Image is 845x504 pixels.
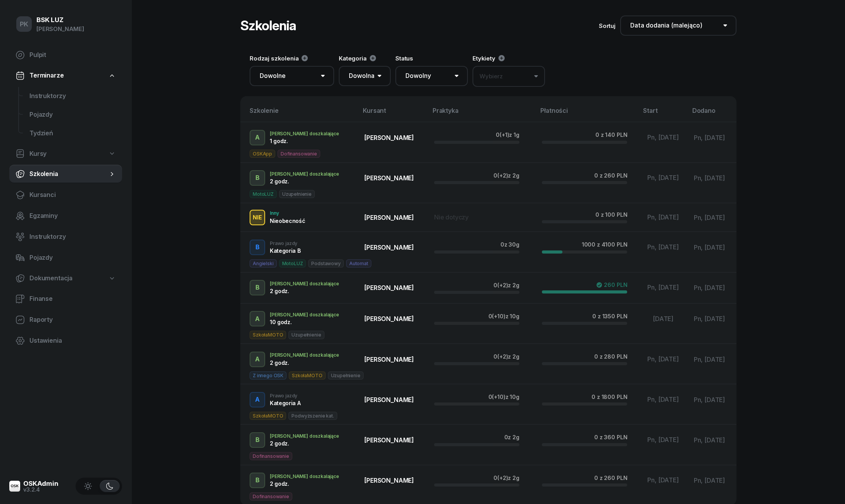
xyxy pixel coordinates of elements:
[497,475,508,481] span: (+2)
[594,475,627,481] div: 0 z 260 PLN
[536,105,638,122] th: Płatności
[250,190,277,198] span: MotoLUZ
[288,412,337,420] span: Podwyższenie kat.
[289,371,325,380] span: SzkołaMOTO
[288,331,324,339] span: Uzupełnienie
[504,434,519,440] div: 0 z 2g
[647,243,678,251] span: Pn, [DATE]
[694,436,725,444] span: Pn, [DATE]
[29,169,108,179] span: Szkolenia
[582,241,628,248] div: 1000 z 4100 PLN
[492,313,505,319] span: (+10)
[647,174,678,181] span: Pn, [DATE]
[250,150,275,158] span: OSKApp
[250,452,292,460] span: Dofinansowanie
[694,356,725,363] span: Pn, [DATE]
[29,273,72,283] span: Dokumentacja
[29,128,116,138] span: Tydzień
[694,315,725,323] span: Pn, [DATE]
[647,283,678,291] span: Pn, [DATE]
[308,259,343,268] span: Podstawowy
[594,353,627,360] div: 0 z 280 PLN
[497,282,508,288] span: (+2)
[694,214,725,221] span: Pn, [DATE]
[364,356,414,363] span: [PERSON_NAME]
[496,131,519,138] div: 0 z 1g
[500,241,519,248] div: 0 z 30g
[364,436,414,444] span: [PERSON_NAME]
[29,190,116,200] span: Kursanci
[23,480,59,487] div: OSKAdmin
[9,249,122,267] a: Pojazdy
[688,105,736,122] th: Dodano
[596,282,627,288] div: 260 PLN
[29,50,116,60] span: Pulpit
[694,476,725,484] span: Pn, [DATE]
[9,67,122,85] a: Terminarze
[653,315,673,323] span: [DATE]
[488,313,519,319] div: 0 z 10g
[36,24,84,34] div: [PERSON_NAME]
[647,213,678,221] span: Pn, [DATE]
[694,134,725,142] span: Pn, [DATE]
[694,174,725,182] span: Pn, [DATE]
[9,331,122,350] a: Ustawienia
[364,134,414,142] span: [PERSON_NAME]
[694,243,725,251] span: Pn, [DATE]
[240,105,358,122] th: Szkolenie
[364,476,414,484] span: [PERSON_NAME]
[250,259,277,268] span: Angielski
[493,172,519,179] div: 0 z 2g
[278,150,320,158] span: Dofinansowanie
[428,105,536,122] th: Praktyka
[9,207,122,225] a: Egzaminy
[9,481,20,492] img: logo-xs@2x.png
[594,434,627,440] div: 0 z 360 PLN
[9,186,122,204] a: Kursanci
[29,294,116,304] span: Finanse
[36,17,84,23] div: BSK LUZ
[595,211,627,218] div: 0 z 100 PLN
[493,282,519,288] div: 0 z 2g
[23,105,122,124] a: Pojazdy
[364,174,414,182] span: [PERSON_NAME]
[346,259,371,268] span: Automat
[29,253,116,263] span: Pojazdy
[647,355,678,363] span: Pn, [DATE]
[29,71,64,81] span: Terminarze
[328,371,364,380] span: Uzupełnienie
[497,172,508,179] span: (+2)
[250,331,286,339] span: SzkołaMOTO
[29,149,47,159] span: Kursy
[9,145,122,163] a: Kursy
[250,412,286,420] span: SzkołaMOTO
[434,213,469,221] span: Nie dotyczy
[488,394,519,400] div: 0 z 10g
[647,476,678,484] span: Pn, [DATE]
[29,211,116,221] span: Egzaminy
[29,336,116,346] span: Ustawienia
[20,21,29,28] span: PK
[594,172,627,179] div: 0 z 260 PLN
[29,232,116,242] span: Instruktorzy
[497,353,508,360] span: (+2)
[694,284,725,292] span: Pn, [DATE]
[493,475,519,481] div: 0 z 2g
[250,371,286,380] span: Z innego OSK
[595,131,627,138] div: 0 z 140 PLN
[250,492,292,501] span: Dofinansowanie
[9,46,122,64] a: Pulpit
[492,394,505,400] span: (+10)
[279,190,315,198] span: Uzupełnienie
[29,110,116,120] span: Pojazdy
[591,394,627,400] div: 0 z 1800 PLN
[638,105,687,122] th: Start
[23,124,122,143] a: Tydzień
[9,228,122,246] a: Instruktorzy
[29,315,116,325] span: Raporty
[240,19,296,33] h1: Szkolenia
[279,259,306,268] span: MotoLUZ
[647,436,678,444] span: Pn, [DATE]
[23,87,122,105] a: Instruktorzy
[493,353,519,360] div: 0 z 2g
